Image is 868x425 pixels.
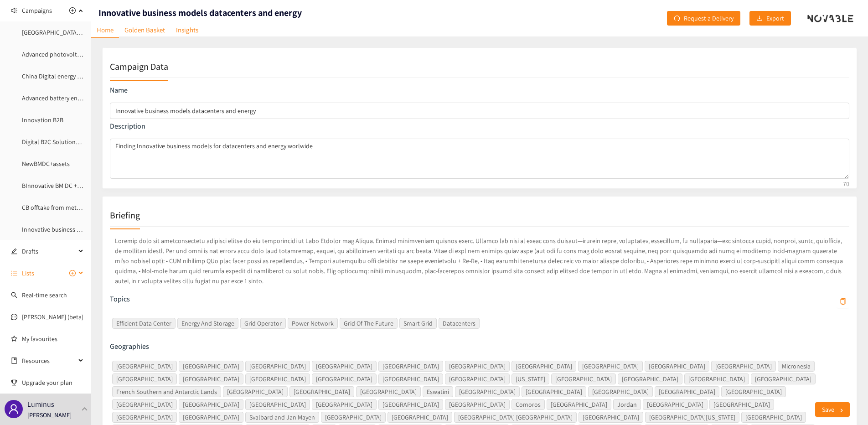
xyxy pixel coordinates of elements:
span: [GEOGRAPHIC_DATA] [526,387,582,397]
a: Golden Basket [119,23,170,37]
span: Italy [312,361,377,372]
span: trophy [11,379,17,386]
a: My favourites [22,330,84,348]
span: edit [11,248,17,254]
a: Advanced battery energy storage [22,94,111,102]
span: Resources [22,352,76,370]
span: Nauru [655,386,719,397]
span: [GEOGRAPHIC_DATA] [227,387,284,397]
span: Northern Mariana Islands [511,373,549,384]
p: Description [110,121,849,131]
span: British Virgin Islands [112,373,177,384]
span: [GEOGRAPHIC_DATA] [449,374,506,384]
span: Martinique [378,361,443,372]
span: Energy And Storage [181,318,234,328]
span: Request a Delivery [684,13,734,23]
span: Peru [455,386,520,397]
span: Eswatini [427,387,449,397]
span: [GEOGRAPHIC_DATA] [622,374,678,384]
a: Innovative business models datacenters and energy [22,225,162,233]
span: [GEOGRAPHIC_DATA] [316,361,372,371]
p: Loremip dolo sit ametconsectetu adipisci elitse do eiu temporincidi ut Labo Etdolor mag Aliqua. E... [110,234,849,288]
span: United Kingdom [551,373,616,384]
span: United States Virgin Islands [684,373,749,384]
span: Niger [245,361,310,372]
span: sound [11,7,17,14]
span: Drafts [22,242,76,260]
span: Ghana [588,386,653,397]
span: user [8,404,19,415]
a: [PERSON_NAME] (beta) [22,313,83,321]
span: Slovenia [711,361,776,372]
span: Eswatini [423,386,453,397]
span: [GEOGRAPHIC_DATA] [688,374,745,384]
span: Bermuda [223,386,288,397]
span: Grid Operator [240,318,286,329]
span: French Southern and Antarctic Lands [112,386,221,397]
span: unordered-list [11,270,17,276]
span: download [756,15,763,22]
span: [GEOGRAPHIC_DATA] [183,374,239,384]
span: [GEOGRAPHIC_DATA] [116,361,173,371]
span: [US_STATE] [516,374,545,384]
span: United Arab Emirates [112,361,177,372]
span: Dominican Republic [578,361,643,372]
a: Advanced photovoltaics & solar integration [22,50,139,58]
iframe: Chat Widget [719,327,868,425]
span: plus-circle [69,270,76,276]
p: Luminus [27,399,54,410]
span: South Sudan [645,361,709,372]
span: Datacenters [439,318,480,329]
span: Efficient Data Center [112,318,176,329]
button: downloadExport [749,11,791,26]
a: China Digital energy management & grid services [22,72,153,80]
div: Chatwidget [719,327,868,425]
span: Grid Of The Future [344,318,393,328]
span: [GEOGRAPHIC_DATA] [294,387,350,397]
span: Grid Operator [244,318,282,328]
span: [GEOGRAPHIC_DATA] [459,387,516,397]
span: Turkey [522,386,586,397]
button: redoRequest a Delivery [667,11,740,26]
span: [GEOGRAPHIC_DATA] [116,374,173,384]
span: [GEOGRAPHIC_DATA] [555,374,612,384]
textarea: campaign description [110,139,849,179]
span: plus-circle [69,7,76,14]
span: [GEOGRAPHIC_DATA] [659,387,715,397]
span: Export [766,13,784,23]
span: Japan [179,361,243,372]
span: Campaigns [22,1,52,20]
a: Real-time search [22,291,67,299]
span: [GEOGRAPHIC_DATA] [316,374,372,384]
a: BInnovative BM DC + extra service [22,181,112,190]
span: [GEOGRAPHIC_DATA] [183,361,239,371]
span: Smart Grid [403,318,433,328]
p: Name [110,85,849,95]
input: Efficient Data CenterEnergy And StorageGrid OperatorPower NetworkGrid Of The FutureSmart GridData... [481,318,483,329]
span: Lists [22,264,34,282]
span: copy [840,298,846,306]
span: [GEOGRAPHIC_DATA] [592,387,649,397]
span: [GEOGRAPHIC_DATA] [449,361,506,371]
span: Gibraltar [356,386,421,397]
span: Power Network [288,318,338,329]
h2: Briefing [110,209,140,222]
span: [GEOGRAPHIC_DATA] [582,361,639,371]
input: campaign name [110,103,849,119]
a: NewBMDC+assets [22,160,70,168]
span: China [245,373,310,384]
span: Paraguay [312,373,377,384]
a: Digital B2C Solutions Energy Utilities [22,138,120,146]
a: CB offtake from methane pyrolysis [22,203,115,212]
span: [GEOGRAPHIC_DATA] [382,374,439,384]
span: [GEOGRAPHIC_DATA] [382,361,439,371]
span: Efficient Data Center [116,318,171,328]
a: Home [91,23,119,38]
span: [GEOGRAPHIC_DATA] [249,361,306,371]
span: Kenya [378,373,443,384]
span: Belgium [511,361,576,372]
h2: Campaign Data [110,60,168,73]
span: redo [674,15,680,22]
span: [GEOGRAPHIC_DATA] [715,361,772,371]
span: French Southern and Antarctic Lands [116,387,217,397]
